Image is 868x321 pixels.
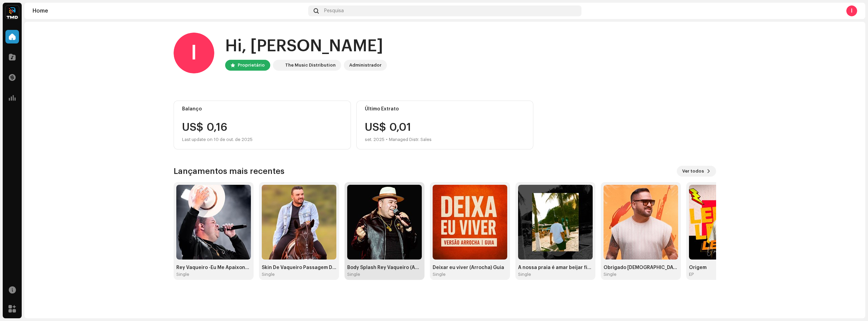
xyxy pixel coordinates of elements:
[347,272,360,277] div: Single
[604,185,678,260] img: 8709c60b-ef9a-4de9-a3fd-aba6e03a8ee2
[689,272,694,277] div: EP
[5,5,19,19] img: 622bc8f8-b98b-49b5-8c6c-3a84fb01c0a0
[356,101,534,149] re-o-card-value: Último Extrato
[518,272,531,277] div: Single
[518,185,593,260] img: dee75de8-e72c-44bf-ab61-ffea01752667
[174,33,214,73] div: I
[182,136,342,144] div: Last update on 10 de out. de 2025
[433,185,507,260] img: 2af73861-93f4-4610-b78e-f9b904dd83b8
[176,185,251,260] img: e5dce9ee-1df2-4d38-bae6-09fe71453a1e
[386,136,388,144] div: •
[365,136,384,144] div: set. 2025
[225,35,387,57] div: Hi, [PERSON_NAME]
[604,272,616,277] div: Single
[174,166,284,177] h3: Lançamentos mais recentes
[689,185,764,260] img: 013d9f1b-f1a0-4246-a109-35687334407c
[604,265,678,270] div: Obrigado [DEMOGRAPHIC_DATA]
[433,272,446,277] div: Single
[347,185,422,260] img: 39f1f7ed-b090-48fc-b289-d64564bc7dce
[349,61,381,69] div: Administrador
[677,166,716,177] button: Ver todos
[274,61,282,69] img: 622bc8f8-b98b-49b5-8c6c-3a84fb01c0a0
[389,136,432,144] div: Managed Distr. Sales
[285,61,336,69] div: The Music Distribution
[238,61,265,69] div: Proprietário
[365,106,525,112] div: Último Extrato
[324,8,344,14] span: Pesquisa
[262,265,336,270] div: Skin De Vaqueiro Passagem De Som
[689,265,764,270] div: Origem
[347,265,422,270] div: Body Splash Rey Vaqueiro (Ao Vivo)
[174,101,351,149] re-o-card-value: Balanço
[176,265,251,270] div: Rey Vaqueiro -Eu Me Apaixonei (Ao Vivo)
[33,8,305,14] div: Home
[176,272,189,277] div: Single
[518,265,593,270] div: A nossa praia é amar beijar ficar de boa [Status]
[682,164,704,178] span: Ver todos
[262,272,275,277] div: Single
[433,265,507,270] div: Deixar eu viver (Arrocha) Guia
[846,5,857,16] div: I
[182,106,342,112] div: Balanço
[262,185,336,260] img: db28c717-cd4f-4ea3-af4b-11b34b0c19ff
